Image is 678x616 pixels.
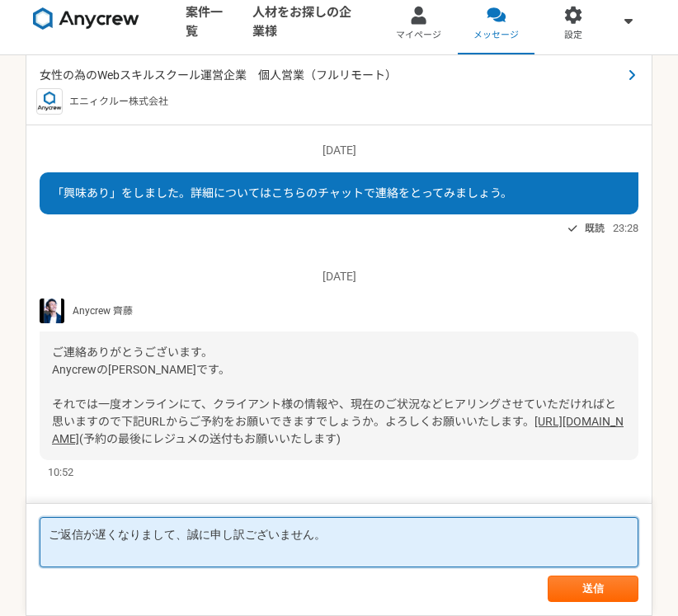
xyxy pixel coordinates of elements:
[52,415,624,445] a: [URL][DOMAIN_NAME]
[33,7,139,30] img: 8DqYSo04kwAAAAASUVORK5CYII=
[585,219,605,238] span: 既読
[40,299,64,323] img: S__5267474.jpg
[396,29,441,42] span: マイページ
[564,29,582,42] span: 設定
[613,220,638,236] span: 23:28
[40,142,638,159] p: [DATE]
[52,186,512,200] span: 「興味あり」をしました。詳細についてはこちらのチャットで連絡をとってみましょう。
[40,67,616,84] span: 女性の為のWebスキルスクール運営企業 個人営業（フルリモート）
[40,517,638,567] textarea: ご返信が遅くなりまして、誠に申し訳ございません。
[52,346,616,428] span: ご連絡ありがとうございます。 Anycrewの[PERSON_NAME]です。 それでは一度オンラインにて、クライアント様の情報や、現在のご状況などヒアリングさせていただければと思いますので下記...
[548,576,638,602] button: 送信
[79,432,341,445] span: (予約の最後にレジュメの送付もお願いいたします)
[69,94,168,109] p: エニィクルー株式会社
[73,303,133,318] span: Anycrew 齊藤
[40,268,638,285] p: [DATE]
[473,29,519,42] span: メッセージ
[48,464,73,480] span: 10:52
[36,88,63,115] img: logo_text_blue_01.png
